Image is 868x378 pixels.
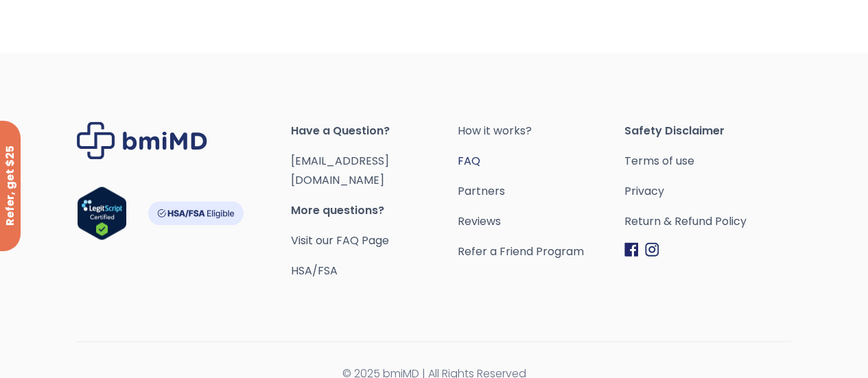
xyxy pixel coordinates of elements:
a: Verify LegitScript Approval for www.bmimd.com [77,186,127,246]
a: Refer a Friend Program [458,242,624,261]
a: Visit our FAQ Page [291,233,389,248]
a: How it works? [458,121,624,141]
a: HSA/FSA [291,263,338,279]
img: Facebook [624,242,638,257]
img: Brand Logo [77,121,207,159]
a: Terms of use [624,152,791,171]
a: Reviews [458,212,624,231]
a: Return & Refund Policy [624,212,791,231]
a: Partners [458,182,624,201]
a: [EMAIL_ADDRESS][DOMAIN_NAME] [291,153,389,188]
span: Have a Question? [291,121,458,141]
img: Verify Approval for www.bmimd.com [77,186,127,240]
span: More questions? [291,201,458,220]
a: Privacy [624,182,791,201]
img: HSA-FSA [148,201,244,225]
a: FAQ [458,152,624,171]
span: Safety Disclaimer [624,121,791,141]
img: Instagram [645,242,659,257]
